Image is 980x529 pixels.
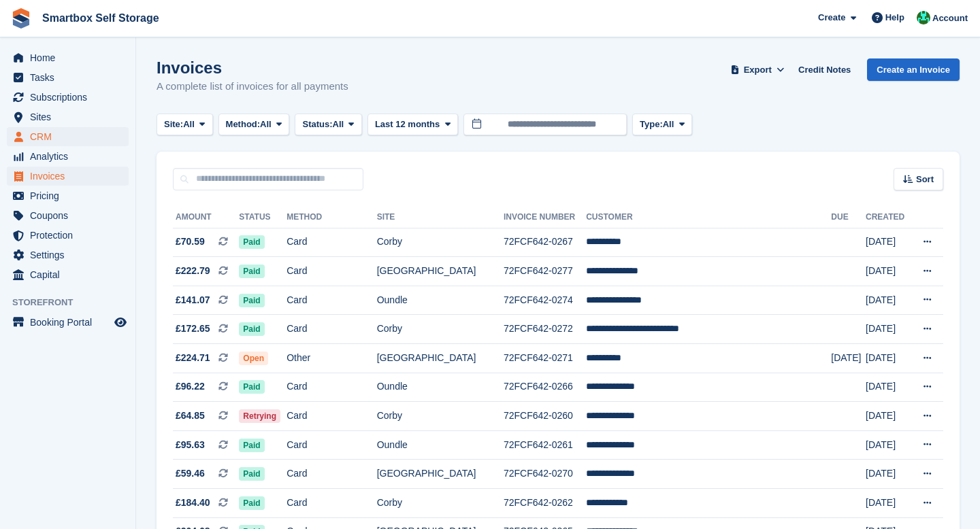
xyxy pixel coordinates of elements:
td: [DATE] [866,286,911,315]
span: Help [885,11,904,24]
span: £222.79 [176,264,210,278]
td: Other [287,344,377,373]
a: menu [7,48,129,67]
td: 72FCF642-0272 [504,315,586,344]
span: Capital [30,265,112,284]
td: 72FCF642-0271 [504,344,586,373]
span: Paid [239,496,264,510]
span: Create [818,11,845,24]
td: [GEOGRAPHIC_DATA] [377,257,504,286]
td: [DATE] [866,344,911,373]
span: £59.46 [176,466,205,481]
td: 72FCF642-0261 [504,430,586,460]
th: Customer [586,207,831,228]
button: Status: All [295,114,361,136]
td: Card [287,460,377,489]
span: Paid [239,264,264,278]
th: Site [377,207,504,228]
th: Invoice Number [504,207,586,228]
td: [DATE] [866,460,911,489]
td: Card [287,489,377,518]
a: menu [7,88,129,107]
span: £224.71 [176,351,210,365]
span: Paid [239,380,264,394]
span: Status: [302,118,332,131]
td: Oundle [377,373,504,402]
span: Coupons [30,206,112,225]
th: Status [239,207,287,228]
button: Export [728,58,787,81]
span: Sort [916,173,934,186]
td: 72FCF642-0267 [504,228,586,257]
span: All [663,118,674,131]
span: £96.22 [176,379,205,394]
span: Paid [239,439,264,452]
span: Site: [164,118,183,131]
span: Sites [30,107,112,126]
td: [DATE] [831,344,866,373]
a: menu [7,167,129,186]
span: Settings [30,245,112,264]
td: [DATE] [866,228,911,257]
a: Preview store [112,314,129,330]
td: [DATE] [866,373,911,402]
td: Card [287,430,377,460]
td: Card [287,402,377,431]
td: [GEOGRAPHIC_DATA] [377,460,504,489]
td: 72FCF642-0274 [504,286,586,315]
td: Card [287,315,377,344]
a: menu [7,68,129,87]
td: [GEOGRAPHIC_DATA] [377,344,504,373]
a: menu [7,226,129,245]
a: menu [7,127,129,146]
span: Open [239,352,268,365]
td: 72FCF642-0260 [504,402,586,431]
span: All [333,118,344,131]
span: Paid [239,235,264,249]
td: 72FCF642-0270 [504,460,586,489]
span: Paid [239,322,264,336]
span: £70.59 [176,235,205,249]
td: [DATE] [866,257,911,286]
th: Amount [173,207,239,228]
td: Card [287,257,377,286]
td: Card [287,228,377,257]
td: [DATE] [866,430,911,460]
td: Corby [377,489,504,518]
a: menu [7,107,129,126]
span: £95.63 [176,438,205,452]
span: CRM [30,127,112,146]
td: Corby [377,402,504,431]
span: Storefront [12,296,135,309]
span: £64.85 [176,409,205,423]
td: Corby [377,228,504,257]
span: All [260,118,272,131]
span: All [183,118,195,131]
a: Create an Invoice [867,58,960,81]
a: menu [7,147,129,166]
td: Corby [377,315,504,344]
span: Protection [30,226,112,245]
td: 72FCF642-0262 [504,489,586,518]
td: Card [287,373,377,402]
td: Oundle [377,430,504,460]
a: menu [7,206,129,225]
td: [DATE] [866,489,911,518]
p: A complete list of invoices for all payments [157,79,348,95]
span: Export [744,63,772,77]
a: Smartbox Self Storage [37,7,165,29]
span: Home [30,48,112,67]
h1: Invoices [157,58,348,77]
a: menu [7,313,129,332]
button: Type: All [632,114,692,136]
span: Paid [239,294,264,307]
img: Elinor Shepherd [917,11,930,24]
a: menu [7,186,129,205]
a: menu [7,245,129,264]
span: Last 12 months [375,118,440,131]
td: 72FCF642-0266 [504,373,586,402]
span: Account [932,12,968,25]
span: Tasks [30,68,112,87]
a: menu [7,265,129,284]
td: [DATE] [866,315,911,344]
